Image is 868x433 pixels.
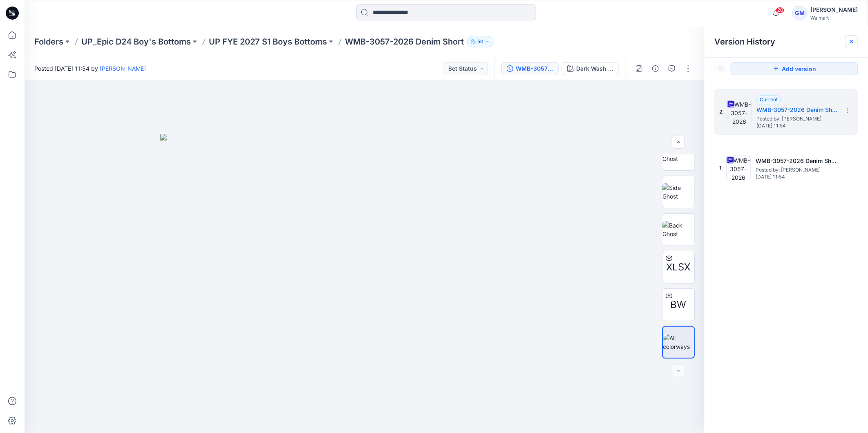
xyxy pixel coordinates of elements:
[671,297,687,312] span: BW
[756,123,838,129] span: [DATE] 11:54
[501,62,559,75] button: WMB-3057-2026 Denim Short_Full Colorway
[663,334,694,351] img: All colorways
[576,64,614,73] div: Dark Wash w. Destruction
[34,64,146,73] span: Posted [DATE] 11:54 by
[516,64,553,73] div: WMB-3057-2026 Denim Short_Full Colorway
[731,62,858,75] button: Add version
[756,105,838,115] h5: WMB-3057-2026 Denim Short_Full Colorway
[756,115,838,123] span: Posted by: Gayan Mahawithanalage
[81,36,191,47] a: UP_Epic D24 Boy's Bottoms
[792,6,807,20] div: GM
[760,96,778,103] span: Current
[719,164,723,172] span: 1.
[662,221,694,238] img: Back Ghost
[209,36,327,47] a: UP FYE 2027 S1 Boys Bottoms
[727,100,752,124] img: WMB-3057-2026 Denim Short_Full Colorway
[467,36,494,47] button: 50
[726,156,751,180] img: WMB-3057-2026 Denim Short_Softsilver
[810,15,858,21] div: Walmart
[714,62,727,75] button: Show Hidden Versions
[848,38,855,45] button: Close
[345,36,464,47] p: WMB-3057-2026 Denim Short
[100,65,146,72] a: [PERSON_NAME]
[756,166,837,174] span: Posted by: Gayan Mahawithanalage
[714,37,775,47] span: Version History
[756,156,837,166] h5: WMB-3057-2026 Denim Short_Softsilver
[562,62,619,75] button: Dark Wash w. Destruction
[756,174,837,180] span: [DATE] 11:54
[667,260,691,275] span: XLSX
[719,108,724,116] span: 2.
[649,62,662,75] button: Details
[662,146,694,163] img: Front Ghost
[810,5,858,15] div: [PERSON_NAME]
[776,7,785,13] span: 20
[477,37,483,46] p: 50
[160,134,569,433] img: eyJhbGciOiJIUzI1NiIsImtpZCI6IjAiLCJzbHQiOiJzZXMiLCJ0eXAiOiJKV1QifQ.eyJkYXRhIjp7InR5cGUiOiJzdG9yYW...
[662,183,694,201] img: Side Ghost
[34,36,63,47] a: Folders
